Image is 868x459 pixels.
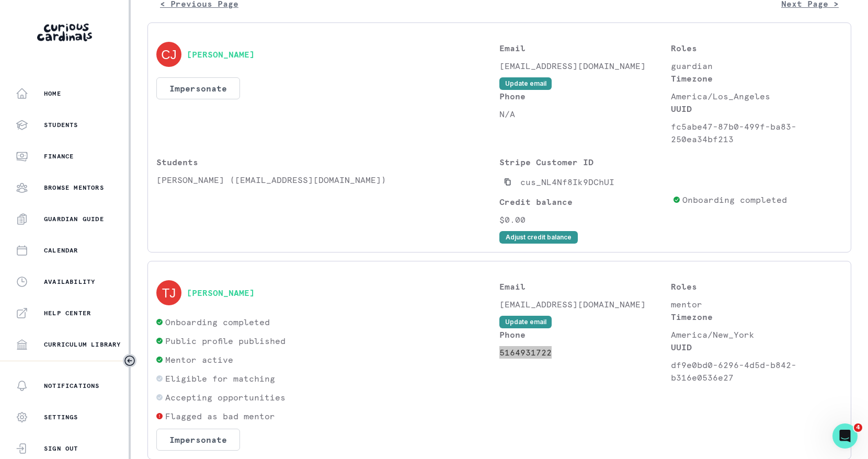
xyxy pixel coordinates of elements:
p: Accepting opportunities [165,391,285,404]
p: $0.00 [499,213,668,226]
p: Onboarding completed [165,316,270,328]
p: Mentor active [165,353,233,366]
p: UUID [671,102,842,115]
p: Availability [44,278,95,286]
p: Settings [44,413,78,421]
p: Stripe Customer ID [499,156,668,168]
p: Guardian Guide [44,215,104,223]
p: cus_NL4Nf8Ik9DChUI [520,176,614,188]
p: [EMAIL_ADDRESS][DOMAIN_NAME] [499,298,671,311]
button: [PERSON_NAME] [187,288,255,298]
p: Eligible for matching [165,372,275,385]
p: fc5abe47-87b0-499f-ba83-250ea34bf213 [671,120,842,145]
p: Email [499,42,671,54]
p: Phone [499,328,671,341]
span: 4 [854,423,862,432]
p: Help Center [44,309,91,317]
p: Flagged as bad mentor [165,410,275,422]
p: Credit balance [499,196,668,208]
p: Sign Out [44,444,78,453]
p: Calendar [44,246,78,255]
p: America/Los_Angeles [671,90,842,102]
p: Roles [671,42,842,54]
p: UUID [671,341,842,353]
p: Home [44,89,61,98]
p: Timezone [671,311,842,323]
button: Toggle sidebar [123,354,136,368]
p: Students [44,121,78,129]
p: Timezone [671,72,842,85]
p: America/New_York [671,328,842,341]
p: Curriculum Library [44,340,121,349]
p: 5164931722 [499,346,671,359]
p: N/A [499,108,671,120]
p: Notifications [44,382,100,390]
p: Onboarding completed [682,193,787,206]
img: Curious Cardinals Logo [37,24,92,41]
p: Roles [671,280,842,293]
p: Phone [499,90,671,102]
button: Copied to clipboard [499,174,516,190]
button: Update email [499,316,552,328]
button: Impersonate [156,77,240,99]
button: [PERSON_NAME] [187,49,255,60]
p: [EMAIL_ADDRESS][DOMAIN_NAME] [499,60,671,72]
p: mentor [671,298,842,311]
p: Public profile published [165,335,285,347]
p: Email [499,280,671,293]
button: Impersonate [156,429,240,451]
p: df9e0bd0-6296-4d5d-b842-b316e0536e27 [671,359,842,384]
iframe: Intercom live chat [832,423,858,449]
p: Students [156,156,499,168]
p: guardian [671,60,842,72]
img: svg [156,280,181,305]
p: Browse Mentors [44,183,104,192]
img: svg [156,42,181,67]
p: [PERSON_NAME] ([EMAIL_ADDRESS][DOMAIN_NAME]) [156,174,499,186]
p: Finance [44,152,74,160]
button: Adjust credit balance [499,231,578,244]
button: Update email [499,77,552,90]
